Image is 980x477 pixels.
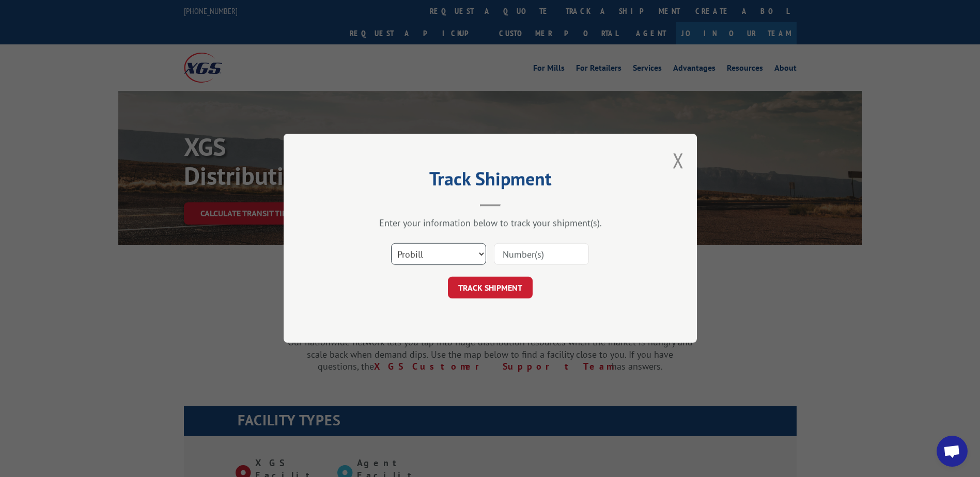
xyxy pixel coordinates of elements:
[335,217,645,229] div: Enter your information below to track your shipment(s).
[335,171,645,191] h2: Track Shipment
[673,147,684,174] button: Close modal
[448,277,533,299] button: TRACK SHIPMENT
[937,436,968,467] div: Open chat
[494,244,589,265] input: Number(s)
